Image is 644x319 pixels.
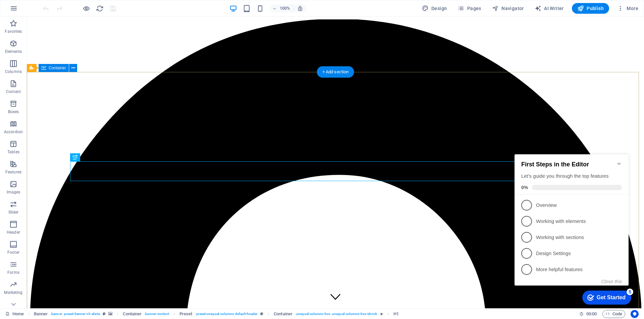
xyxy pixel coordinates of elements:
[50,310,100,318] span: . banner .preset-banner-v3-alerta
[8,109,19,114] p: Boxes
[535,5,564,12] span: AI Writer
[419,3,450,14] div: Design (Ctrl+Alt+Y)
[3,69,117,85] li: Working with elements
[7,250,19,255] p: Footer
[123,310,142,318] span: Click to select. Double-click to edit
[614,3,641,14] button: More
[24,57,105,64] p: Overview
[9,16,110,23] h2: First Steps in the Editor
[103,312,106,316] i: This element is a customizable preset
[24,73,105,80] p: Working with elements
[3,117,117,133] li: More helpful features
[270,4,293,12] button: 100%
[458,5,481,12] span: Pages
[5,310,24,318] a: Click to cancel selection. Double-click to open Pages
[34,310,48,318] span: Click to select. Double-click to edit
[260,312,263,316] i: This element is a customizable preset
[393,310,399,318] span: Click to select. Double-click to edit
[108,312,112,316] i: This element contains a background
[489,3,527,14] button: Navigator
[295,310,377,318] span: . unequal-columns-box .unequal-columns-box-shrink
[195,310,258,318] span: . preset-unequal-columns-default-header
[602,310,625,318] button: Code
[586,310,597,318] span: 00 00
[7,189,20,195] p: Images
[9,40,20,46] span: 0%
[144,310,169,318] span: . banner-content
[49,66,66,70] span: Container
[34,310,399,318] nav: breadcrumb
[274,310,292,318] span: Click to select. Double-click to edit
[4,290,22,295] p: Marketing
[4,129,23,135] p: Accordion
[24,122,105,129] p: More helpful features
[3,53,117,69] li: Overview
[82,4,90,12] button: Click here to leave preview mode and continue editing
[631,310,639,318] button: Usercentrics
[70,146,119,160] div: Get Started 5 items remaining, 0% complete
[577,5,604,12] span: Publish
[7,270,19,275] p: Forms
[5,49,22,54] p: Elements
[90,134,110,140] button: Close this
[5,29,22,34] p: Favorites
[179,310,193,318] span: Click to select. Double-click to edit
[492,5,524,12] span: Navigator
[6,89,21,94] p: Content
[96,4,104,12] button: reload
[3,101,117,117] li: Design Settings
[85,150,114,156] div: Get Started
[3,85,117,101] li: Working with sections
[24,89,105,96] p: Working with sections
[380,312,383,316] i: Element contains an animation
[115,144,121,151] div: 5
[7,149,19,155] p: Tables
[280,4,290,12] h6: 100%
[317,66,354,78] div: + Add section
[532,3,567,14] button: AI Writer
[24,105,105,112] p: Design Settings
[591,311,592,316] span: :
[419,3,450,14] button: Design
[8,210,19,215] p: Slider
[96,5,104,12] i: Reload page
[579,310,597,318] h6: Session time
[9,28,110,35] div: Let's guide you through the top features
[7,230,20,235] p: Header
[5,169,21,175] p: Features
[5,69,22,74] p: Columns
[572,3,609,14] button: Publish
[422,5,447,12] span: Design
[297,5,303,11] i: On resize automatically adjust zoom level to fit chosen device.
[105,16,110,22] div: Minimize checklist
[455,3,484,14] button: Pages
[605,310,622,318] span: Code
[617,5,638,12] span: More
